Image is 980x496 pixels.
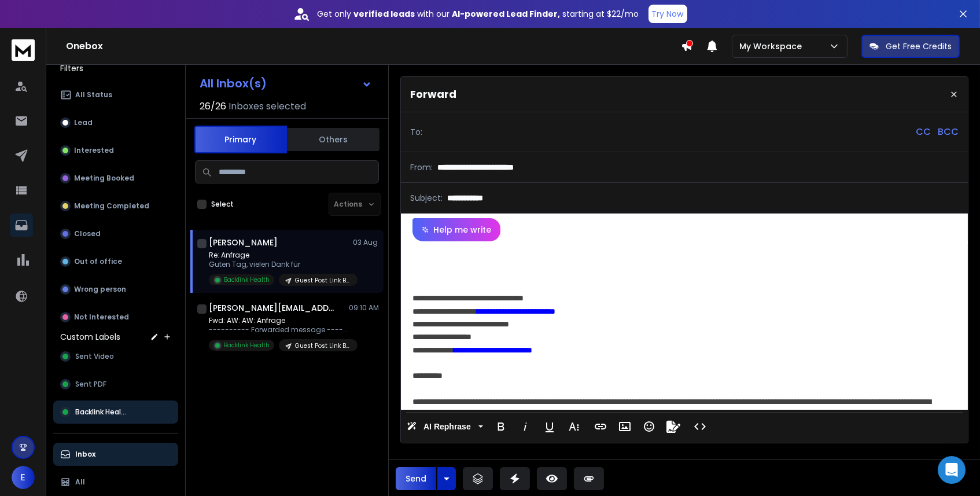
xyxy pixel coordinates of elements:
[404,415,485,438] button: AI Rephrase
[412,218,500,241] button: Help me write
[200,100,226,113] span: 26 / 26
[209,260,348,269] p: Guten Tag, vielen Dank für
[662,415,684,438] button: Signature
[689,415,711,438] button: Code View
[12,39,35,61] img: logo
[53,373,178,396] button: Sent PDF
[410,161,433,173] p: From:
[53,83,178,106] button: All Status
[53,345,178,368] button: Sent Video
[200,78,267,89] h1: All Inbox(s)
[490,415,512,438] button: Bold (⌘B)
[74,313,129,322] p: Not Interested
[74,174,134,183] p: Meeting Booked
[53,471,178,494] button: All
[211,200,234,209] label: Select
[60,331,120,343] h3: Custom Labels
[209,302,336,314] h1: [PERSON_NAME][EMAIL_ADDRESS][DOMAIN_NAME]
[287,127,380,152] button: Others
[452,8,561,20] strong: AI-powered Lead Finder,
[209,251,348,260] p: Re: Anfrage
[652,8,684,20] p: Try Now
[590,415,611,438] button: Insert Link (⌘K)
[74,118,93,127] p: Lead
[209,237,278,248] h1: [PERSON_NAME]
[75,380,106,389] span: Sent PDF
[194,126,287,153] button: Primary
[53,60,178,76] h3: Filters
[224,341,270,350] p: Backlink Health
[421,422,473,432] span: AI Rephrase
[74,229,101,238] p: Closed
[353,238,379,247] p: 03 Aug
[75,90,112,100] p: All Status
[75,450,95,459] p: Inbox
[66,39,681,53] h1: Onebox
[649,5,687,23] button: Try Now
[53,194,178,218] button: Meeting Completed
[209,325,348,335] p: ---------- Forwarded message --------- From: [EMAIL_ADDRESS][DOMAIN_NAME]
[739,41,806,52] p: My Workspace
[295,341,351,350] p: Guest Post Link Broker - Tag [PERSON_NAME]
[396,467,436,490] button: Send
[74,257,122,266] p: Out of office
[229,100,306,113] h3: Inboxes selected
[75,352,114,361] span: Sent Video
[539,415,561,438] button: Underline (⌘U)
[861,35,960,58] button: Get Free Credits
[638,415,660,438] button: Emoticons
[410,126,422,138] p: To:
[12,466,35,489] button: E
[916,125,931,139] p: CC
[53,111,178,134] button: Lead
[224,275,270,284] p: Backlink Health
[190,72,381,95] button: All Inbox(s)
[53,222,178,245] button: Closed
[53,139,178,162] button: Interested
[74,285,126,294] p: Wrong person
[938,456,966,484] div: Open Intercom Messenger
[563,415,585,438] button: More Text
[53,306,178,329] button: Not Interested
[318,8,639,20] p: Get only with our starting at $22/mo
[53,443,178,466] button: Inbox
[75,477,85,487] p: All
[53,250,178,273] button: Out of office
[614,415,636,438] button: Insert Image (⌘P)
[354,8,415,20] strong: verified leads
[74,146,114,155] p: Interested
[514,415,536,438] button: Italic (⌘I)
[295,276,351,285] p: Guest Post Link Broker - Tag [PERSON_NAME]
[410,86,456,102] p: Forward
[53,278,178,301] button: Wrong person
[74,201,149,211] p: Meeting Completed
[75,407,128,417] span: Backlink Health
[53,401,178,424] button: Backlink Health
[886,41,952,52] p: Get Free Credits
[938,125,959,139] p: BCC
[349,303,379,313] p: 09:10 AM
[410,192,443,204] p: Subject:
[53,167,178,190] button: Meeting Booked
[209,316,348,325] p: Fwd: AW: AW: Anfrage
